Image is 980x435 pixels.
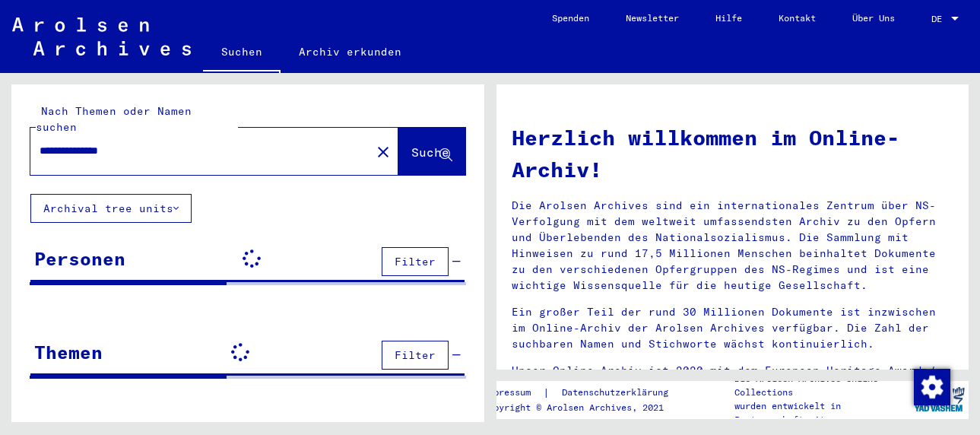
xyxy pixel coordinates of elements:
mat-label: Nach Themen oder Namen suchen [36,104,192,134]
a: Datenschutzerklärung [550,385,687,401]
p: wurden entwickelt in Partnerschaft mit [734,399,909,427]
img: Zustimmung ändern [914,369,950,405]
p: Copyright © Arolsen Archives, 2021 [483,401,687,414]
p: Unser Online-Archiv ist 2020 mit dem European Heritage Award / Europa Nostra Award 2020 ausgezeic... [512,363,954,411]
span: Filter [395,348,436,362]
div: Personen [34,245,125,272]
span: Suche [411,144,449,160]
div: Themen [34,338,103,366]
h1: Herzlich willkommen im Online-Archiv! [512,122,954,186]
button: Archival tree units [30,194,192,223]
p: Ein großer Teil der rund 30 Millionen Dokumente ist inzwischen im Online-Archiv der Arolsen Archi... [512,304,954,352]
a: Archiv erkunden [281,33,420,70]
button: Filter [382,341,449,370]
p: Die Arolsen Archives sind ein internationales Zentrum über NS-Verfolgung mit dem weltweit umfasse... [512,198,954,294]
span: Filter [395,255,436,268]
img: Arolsen_neg.svg [12,17,191,56]
div: | [483,385,687,401]
p: Die Arolsen Archives Online-Collections [734,372,909,399]
a: Impressum [483,385,543,401]
button: Clear [368,136,398,167]
mat-icon: close [374,143,392,161]
a: Suchen [203,33,281,73]
button: Filter [382,247,449,276]
span: DE [931,14,948,24]
button: Suche [398,128,465,175]
img: yv_logo.png [911,380,968,418]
